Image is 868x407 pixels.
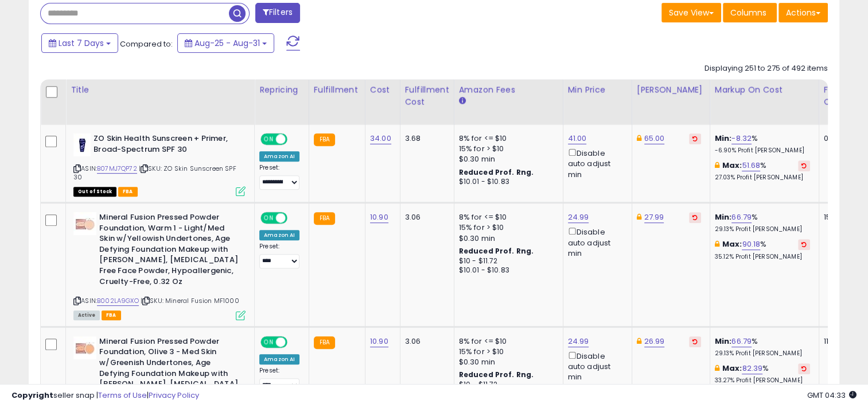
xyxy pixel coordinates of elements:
span: All listings that are currently out of stock and unavailable for purchase on Amazon [73,187,116,197]
span: Last 7 Days [59,37,104,49]
span: All listings currently available for purchase on Amazon [73,310,100,320]
div: $10 - $11.72 [459,256,554,266]
div: 15% for > $10 [459,222,554,233]
a: 34.00 [370,133,391,144]
div: Min Price [568,84,627,96]
div: Preset: [259,164,300,190]
span: | SKU: Mineral Fusion MF1000 [141,296,239,305]
span: OFF [286,337,304,347]
div: Fulfillable Quantity [824,84,863,108]
span: FBA [102,310,121,320]
div: 11 [824,336,859,347]
div: Amazon Fees [459,84,558,96]
a: 10.90 [370,212,388,223]
div: % [715,133,810,155]
div: % [715,212,810,233]
b: Max: [722,160,742,171]
small: Amazon Fees. [459,96,466,106]
div: Amazon AI [259,230,299,240]
button: Filters [255,3,300,23]
div: 0 [824,133,859,144]
div: 3.06 [405,212,445,222]
div: Fulfillment [314,84,360,96]
div: Title [71,84,250,96]
a: 51.68 [742,160,760,171]
b: Reduced Prof. Rng. [459,246,534,256]
th: The percentage added to the cost of goods (COGS) that forms the calculator for Min & Max prices. [710,79,819,125]
div: Disable auto adjust min [568,350,623,383]
a: 27.99 [644,212,664,223]
span: OFF [286,213,304,223]
div: Displaying 251 to 275 of 492 items [704,63,828,74]
a: 66.79 [731,212,752,223]
span: ON [262,337,276,347]
strong: Copyright [11,390,53,401]
div: % [715,336,810,358]
a: 41.00 [568,133,587,144]
div: ASIN: [73,212,246,319]
div: Amazon AI [259,151,299,162]
div: [PERSON_NAME] [637,84,705,96]
p: 29.13% Profit [PERSON_NAME] [715,225,810,233]
div: Preset: [259,243,300,268]
a: 26.99 [644,336,665,347]
b: Mineral Fusion Pressed Powder Foundation, Warm 1 - Light/Med Skin w/Yellowish Undertones, Age Def... [99,212,239,290]
span: Compared to: [120,39,173,49]
button: Aug-25 - Aug-31 [177,33,274,53]
div: Disable auto adjust min [568,225,623,259]
button: Actions [779,3,828,22]
div: 3.06 [405,336,445,347]
div: $0.30 min [459,357,554,367]
span: OFF [286,135,304,144]
span: | SKU: ZO Skin Sunscreen SPF 30 [73,164,236,181]
b: Min: [715,336,732,347]
div: % [715,239,810,260]
p: 35.12% Profit [PERSON_NAME] [715,253,810,261]
small: FBA [314,212,335,225]
a: 24.99 [568,212,589,223]
div: 8% for <= $10 [459,212,554,222]
div: $10.01 - $10.83 [459,177,554,187]
small: FBA [314,133,335,146]
div: Preset: [259,367,300,393]
a: Terms of Use [98,390,147,401]
b: Reduced Prof. Rng. [459,370,534,379]
div: % [715,363,810,385]
div: $0.30 min [459,233,554,244]
a: 10.90 [370,336,388,347]
div: $0.30 min [459,154,554,164]
a: B07MJ7QP72 [97,164,137,174]
div: 15 [824,212,859,222]
span: ON [262,135,276,144]
p: -6.90% Profit [PERSON_NAME] [715,147,810,155]
div: 8% for <= $10 [459,336,554,347]
div: seller snap | | [11,390,199,401]
p: 27.03% Profit [PERSON_NAME] [715,174,810,182]
b: Min: [715,212,732,222]
span: Columns [730,7,766,18]
img: 311YV39a4ML._SL40_.jpg [73,336,96,359]
a: 90.18 [742,239,760,250]
button: Columns [723,3,777,22]
img: 310QvJtFb8L._SL40_.jpg [73,133,91,156]
div: 15% for > $10 [459,347,554,357]
span: Aug-25 - Aug-31 [194,37,260,49]
span: ON [262,213,276,223]
button: Save View [661,3,721,22]
div: Amazon AI [259,354,299,364]
a: 82.39 [742,363,762,374]
span: FBA [118,187,138,197]
b: Min: [715,133,732,144]
div: Cost [370,84,395,96]
b: Reduced Prof. Rng. [459,167,534,177]
div: Fulfillment Cost [405,84,449,108]
b: Max: [722,239,742,249]
div: % [715,160,810,182]
a: 65.00 [644,133,665,144]
button: Last 7 Days [41,33,118,53]
a: 66.79 [731,336,752,347]
div: 8% for <= $10 [459,133,554,144]
b: Max: [722,363,742,374]
span: 2025-09-9 04:33 GMT [807,390,857,401]
div: $10.01 - $10.83 [459,266,554,275]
